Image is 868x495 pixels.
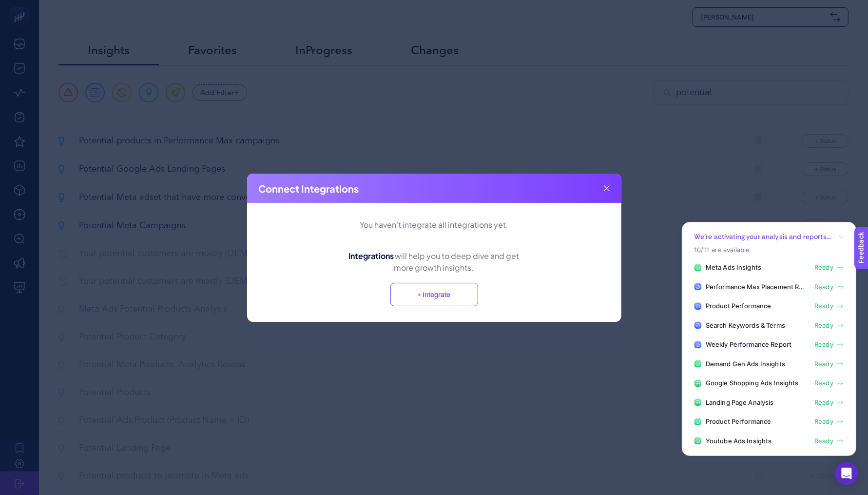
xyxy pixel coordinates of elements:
[390,283,478,306] button: + Integrate
[706,321,785,331] span: Search Keywords & Terms
[814,436,833,446] span: Ready
[814,340,844,350] a: Ready
[814,359,833,369] span: Ready
[814,321,844,331] a: Ready
[814,301,844,311] a: Ready
[814,378,844,388] a: Ready
[814,378,833,388] span: Ready
[814,398,833,408] span: Ready
[706,378,799,388] span: Google Shopping Ads Insights
[814,417,833,427] span: Ready
[814,282,844,292] a: Ready
[814,263,844,273] a: Ready
[814,321,833,331] span: Ready
[814,340,833,350] span: Ready
[694,245,844,255] p: 10/11 are available.
[814,417,844,427] a: Ready
[814,301,833,311] span: Ready
[814,398,844,408] a: Ready
[706,436,772,446] span: Youtube Ads Insights
[706,340,791,350] span: Weekly Performance Report
[706,359,785,369] span: Demand Gen Ads Insights
[349,249,394,262] span: Integrations
[814,282,833,292] span: Ready
[6,3,37,11] span: Feedback
[706,417,771,427] span: Product Performance
[706,263,761,273] span: Meta Ads Insights
[394,249,520,274] span: will help you to deep dive and get more growth insights.
[694,232,831,241] p: We’re activating your analysis and reports...
[835,462,858,485] div: Open Intercom Messenger
[814,263,833,273] span: Ready
[360,218,508,230] p: You haven’t integrate all integrations yet.
[814,436,844,446] a: Ready
[706,301,771,311] span: Product Performance
[814,359,844,369] a: Ready
[706,282,808,292] span: Performance Max Placement Report
[259,181,359,195] h2: Connect Integrations
[706,398,774,408] span: Landing Page Analysis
